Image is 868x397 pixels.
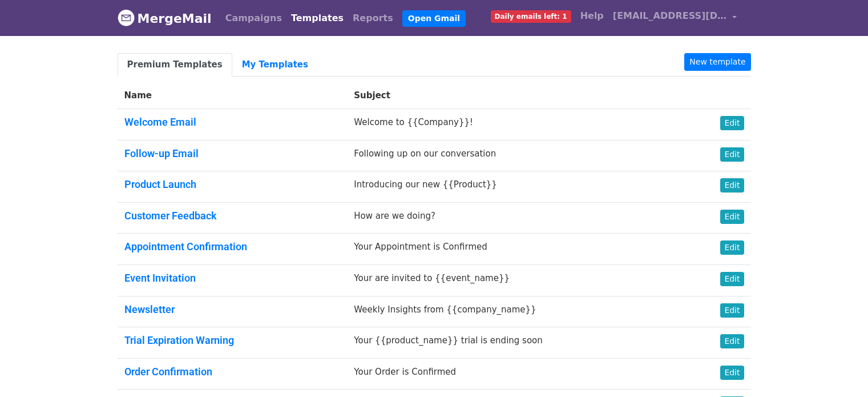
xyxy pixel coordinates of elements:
[124,240,247,252] a: Appointment Confirmation
[221,7,286,30] a: Campaigns
[118,53,232,77] a: Premium Templates
[720,303,744,318] a: Edit
[347,140,688,171] td: Following up on our conversation
[347,234,688,265] td: Your Appointment is Confirmed
[118,6,212,30] a: MergeMail
[124,116,196,128] a: Welcome Email
[232,53,318,77] a: My Templates
[347,358,688,390] td: Your Order is Confirmed
[576,5,608,27] a: Help
[720,272,744,286] a: Edit
[347,109,688,141] td: Welcome to {{Company}}!
[347,264,688,296] td: Your are invited to {{event_name}}
[124,210,217,222] a: Customer Feedback
[720,116,744,130] a: Edit
[720,334,744,348] a: Edit
[720,147,744,162] a: Edit
[720,210,744,224] a: Edit
[347,82,688,109] th: Subject
[720,178,744,193] a: Edit
[486,5,576,27] a: Daily emails left: 1
[124,334,234,346] a: Trial Expiration Warning
[347,171,688,203] td: Introducing our new {{Product}}
[684,53,750,71] a: New template
[720,240,744,255] a: Edit
[124,272,196,284] a: Event Invitation
[124,303,175,315] a: Newsletter
[124,147,199,159] a: Follow-up Email
[613,9,727,23] span: [EMAIL_ADDRESS][DOMAIN_NAME]
[347,296,688,327] td: Weekly Insights from {{company_name}}
[347,202,688,234] td: How are we doing?
[608,5,742,31] a: [EMAIL_ADDRESS][DOMAIN_NAME]
[491,10,571,23] span: Daily emails left: 1
[348,7,398,30] a: Reports
[124,366,212,378] a: Order Confirmation
[286,7,348,30] a: Templates
[720,366,744,380] a: Edit
[118,9,135,26] img: MergeMail logo
[402,10,466,27] a: Open Gmail
[118,82,348,109] th: Name
[124,178,196,190] a: Product Launch
[347,327,688,359] td: Your {{product_name}} trial is ending soon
